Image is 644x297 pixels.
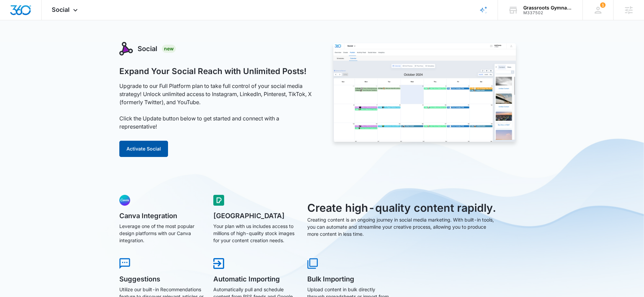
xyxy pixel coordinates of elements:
[119,66,307,76] h1: Expand Your Social Reach with Unlimited Posts!
[213,212,298,219] h5: [GEOGRAPHIC_DATA]
[213,223,298,244] p: Your plan with us includes access to millions of high-quality stock images for your content creat...
[307,216,497,237] p: Creating content is an ongoing journey in social media marketing. With built-in tools, you can au...
[119,82,315,131] p: Upgrade to our Full Platform plan to take full control of your social media strategy! Unlock unli...
[600,2,605,8] div: notifications count
[119,276,204,282] h5: Suggestions
[138,44,157,54] h3: Social
[162,45,176,53] div: New
[307,200,497,216] h3: Create high-quality content rapidly.
[52,6,70,13] span: Social
[213,276,298,282] h5: Automatic Importing
[523,5,573,10] div: account name
[600,2,605,8] span: 1
[307,276,392,282] h5: Bulk Importing
[523,10,573,15] div: account id
[119,212,204,219] h5: Canva Integration
[119,141,168,157] button: Activate Social
[119,223,204,244] p: Leverage one of the most popular design platforms with our Canva integration.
